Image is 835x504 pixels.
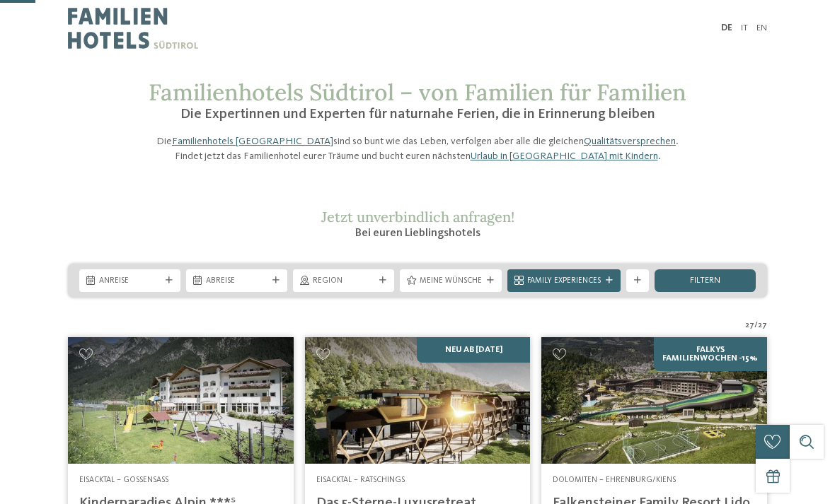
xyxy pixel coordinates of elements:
span: Meine Wünsche [420,276,482,287]
span: 27 [745,320,754,332]
span: Die Expertinnen und Experten für naturnahe Ferien, die in Erinnerung bleiben [180,107,655,122]
a: Qualitätsversprechen [584,136,676,146]
span: Eisacktal – Gossensass [79,476,168,484]
img: Kinderparadies Alpin ***ˢ [68,337,294,464]
a: IT [741,23,748,33]
span: Dolomiten – Ehrenburg/Kiens [553,476,676,484]
span: Familienhotels Südtirol – von Familien für Familien [149,78,686,107]
img: Familienhotels gesucht? Hier findet ihr die besten! [541,337,767,464]
span: filtern [690,276,720,286]
a: Familienhotels [GEOGRAPHIC_DATA] [172,136,333,146]
span: 27 [758,320,767,332]
span: / [754,320,758,332]
a: Urlaub in [GEOGRAPHIC_DATA] mit Kindern [471,151,658,161]
span: Bei euren Lieblingshotels [355,228,480,239]
span: Region [313,276,374,287]
span: Abreise [206,276,267,287]
span: Eisacktal – Ratschings [316,476,405,484]
img: Familienhotels gesucht? Hier findet ihr die besten! [305,337,531,464]
span: Anreise [99,276,161,287]
a: DE [721,23,732,33]
span: Family Experiences [527,276,601,287]
span: Jetzt unverbindlich anfragen! [321,208,514,225]
p: Die sind so bunt wie das Leben, verfolgen aber alle die gleichen . Findet jetzt das Familienhotel... [149,134,686,163]
a: EN [756,23,767,33]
